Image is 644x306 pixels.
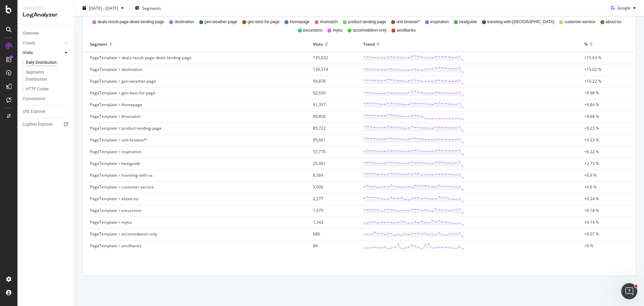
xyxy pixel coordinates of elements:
[313,67,328,72] span: 139,374
[303,28,322,33] span: excursions
[248,19,279,25] span: geo-best-for-page
[90,219,132,225] span: PageTemplate = mytui
[584,78,601,84] span: +10.22 %
[90,208,142,213] span: PageTemplate = excursions
[26,59,57,66] div: Daily Distribution
[23,121,69,128] a: Logfiles Explorer
[90,90,155,96] span: PageTemplate = geo-best-for-page
[487,19,554,25] span: traveling-with-[GEOGRAPHIC_DATA]
[90,137,147,143] span: PageTemplate = unit-browse/*
[584,102,599,107] span: +9.84 %
[90,161,140,166] span: PageTemplate = heatguide
[90,231,157,237] span: PageTemplate = accomodation-only
[397,28,416,33] span: ancilliaries
[23,11,69,19] div: LogAnalyzer
[313,231,320,237] span: 686
[584,172,597,178] span: +0.9 %
[80,3,126,13] button: [DATE] - [DATE]
[621,283,637,299] iframe: Intercom live chat
[584,55,601,60] span: +15.63 %
[23,40,63,47] a: Crawls
[313,149,326,155] span: 57,776
[26,86,49,93] div: HTTP Codes
[26,69,69,83] a: Segments Distribution
[90,78,156,84] span: PageTemplate = geo-weather-page
[98,19,164,25] span: deals-result-page-deals-landing-page
[313,243,318,249] span: 84
[23,95,69,102] a: Conversions
[23,49,63,56] a: Visits
[205,19,237,25] span: geo-weather-page
[584,219,599,225] span: +0.14 %
[313,114,326,119] span: 89,856
[584,243,593,249] span: +0 %
[23,30,69,37] a: Overview
[90,184,154,190] span: PageTemplate = customer-service
[313,78,326,84] span: 94,878
[584,184,597,190] span: +0.6 %
[313,102,326,107] span: 91,357
[90,149,141,155] span: PageTemplate = inspiration
[584,208,599,213] span: +0.18 %
[174,19,194,25] span: destination
[363,39,375,49] div: Trend
[608,3,639,13] button: Google
[584,137,599,143] span: +9.23 %
[584,39,588,49] div: %
[320,19,338,25] span: #nomatch
[584,231,599,237] span: +0.07 %
[584,161,599,166] span: +2.73 %
[23,40,35,47] div: Crawls
[23,108,46,115] div: URL Explorer
[313,125,326,131] span: 85,722
[396,19,420,25] span: unit-browse/*
[142,5,161,11] span: Segments
[606,19,622,25] span: about-tui
[459,19,477,25] span: heatguide
[23,5,69,11] div: Analytics
[313,161,326,166] span: 25,401
[617,5,631,11] span: Google
[313,172,323,178] span: 8,364
[348,19,386,25] span: product-landing-page
[90,172,153,178] span: PageTemplate = traveling-with-us
[353,28,387,33] span: accomodation-only
[90,243,142,249] span: PageTemplate = ancilliaries
[290,19,310,25] span: Homepage
[90,102,142,107] span: PageTemplate = Homepage
[89,5,118,11] span: [DATE] - [DATE]
[584,90,599,96] span: +9.98 %
[313,208,323,213] span: 1,679
[313,196,323,202] span: 2,277
[333,28,342,33] span: mytui
[90,196,138,202] span: PageTemplate = about-tui
[26,59,69,66] a: Daily Distribution
[584,196,599,202] span: +0.24 %
[132,3,164,13] button: Segments
[23,95,45,102] div: Conversions
[90,39,107,49] div: Segment
[584,114,599,119] span: +9.68 %
[313,55,328,60] span: 145,022
[23,121,53,128] div: Logfiles Explorer
[90,55,192,60] span: PageTemplate = deals-result-page-deals-landing-page
[313,90,326,96] span: 92,650
[90,125,162,131] span: PageTemplate = product-landing-page
[90,114,141,119] span: PageTemplate = #nomatch
[313,184,323,190] span: 5,606
[313,137,326,143] span: 85,661
[565,19,595,25] span: customer-service
[23,30,39,37] div: Overview
[430,19,449,25] span: inspiration
[26,69,63,83] div: Segments Distribution
[584,149,599,155] span: +6.22 %
[23,108,69,115] a: URL Explorer
[90,67,142,72] span: PageTemplate = destination
[584,67,601,72] span: +15.02 %
[584,125,599,131] span: +9.23 %
[313,219,323,225] span: 1,342
[23,49,33,56] div: Visits
[313,39,323,49] div: Visits
[26,86,69,93] a: HTTP Codes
